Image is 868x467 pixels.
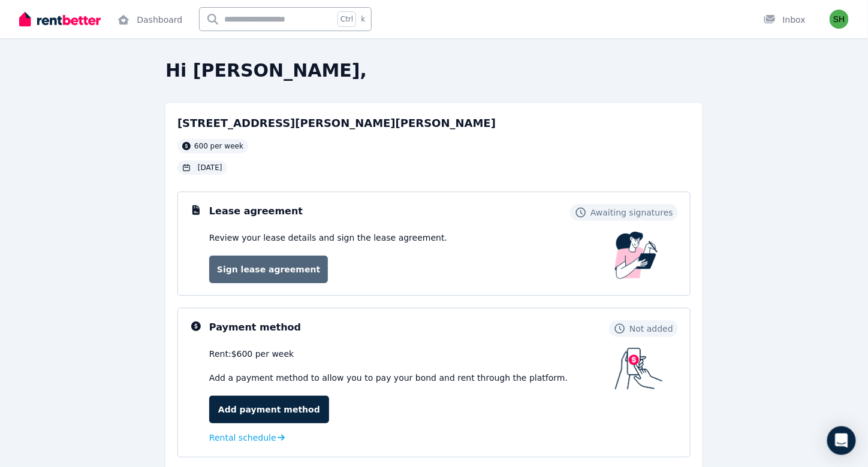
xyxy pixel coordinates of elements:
div: Rent: $600 per week [209,348,615,360]
div: Open Intercom Messenger [827,426,856,455]
span: Ctrl [337,11,356,27]
p: Review your lease details and sign the lease agreement. [209,232,447,244]
h3: Payment method [209,320,301,335]
span: 600 per week [194,141,243,151]
img: RentBetter [19,10,101,28]
img: Sorita Heng [830,10,849,29]
a: Add payment method [209,396,329,423]
span: Rental schedule [209,432,276,444]
a: Rental schedule [209,432,285,444]
span: Awaiting signatures [590,207,673,219]
span: [DATE] [198,163,222,172]
div: Inbox [764,14,806,26]
img: Lease Agreement [615,232,658,279]
h2: Hi [PERSON_NAME], [165,60,703,81]
span: k [361,14,365,24]
h2: [STREET_ADDRESS][PERSON_NAME][PERSON_NAME] [177,115,496,132]
span: Not added [629,323,673,335]
h3: Lease agreement [209,204,303,219]
p: Add a payment method to allow you to pay your bond and rent through the platform. [209,372,615,384]
img: Payment method [615,348,663,390]
a: Sign lease agreement [209,256,328,283]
